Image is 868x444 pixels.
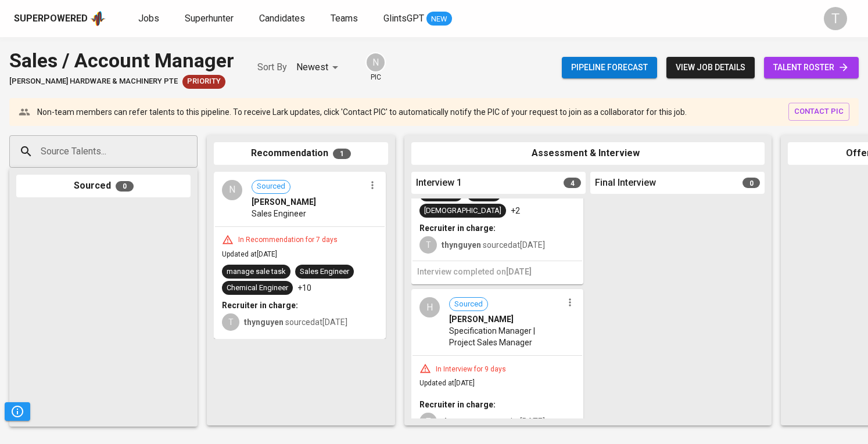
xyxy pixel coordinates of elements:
div: Assessment & Interview [411,142,765,165]
button: Pipeline Triggers [5,402,30,421]
div: NSourced[PERSON_NAME]Sales EngineerIn Recommendation for 7 daysUpdated at[DATE]manage sale taskSa... [214,172,386,340]
div: Sourced [16,175,191,197]
a: GlintsGPT NEW [383,12,452,26]
button: Pipeline forecast [562,57,657,78]
span: [PERSON_NAME] [449,313,514,325]
b: Recruiter in charge: [419,400,496,409]
a: Superhunter [185,12,236,26]
a: talent roster [764,57,859,78]
span: Jobs [138,13,159,24]
span: Updated at [DATE] [419,379,475,387]
span: Sales Engineer [252,208,306,219]
div: In Interview for 9 days [431,364,511,374]
div: H [419,297,440,317]
p: Newest [296,60,328,74]
span: Interview 1 [416,176,462,190]
b: Recruiter in charge: [419,223,496,233]
img: app logo [90,10,106,27]
span: view job details [676,60,745,75]
p: Sort By [257,60,287,74]
b: thynguyen [244,317,284,327]
b: Recruiter in charge: [222,301,298,310]
div: Sales / Account Manager [9,46,234,75]
span: NEW [426,13,452,25]
span: [DATE] [506,267,532,276]
div: Sales Engineer [300,266,349,277]
div: T [824,7,847,30]
span: GlintsGPT [383,13,424,24]
span: [PERSON_NAME] Hardware & Machinery Pte [9,76,178,87]
button: Open [191,150,193,153]
span: Candidates [259,13,305,24]
div: Superpowered [14,12,88,26]
span: sourced at [DATE] [442,240,545,250]
span: Pipeline forecast [571,60,648,75]
span: 1 [333,149,351,159]
p: Non-team members can refer talents to this pipeline. To receive Lark updates, click 'Contact PIC'... [37,106,687,118]
span: Updated at [DATE] [222,250,277,258]
span: sourced at [DATE] [442,417,545,426]
div: In Recommendation for 7 days [234,235,342,245]
span: contact pic [794,105,844,118]
span: 4 [564,178,581,188]
div: T [419,413,437,430]
div: N [365,52,386,73]
div: pic [365,52,386,82]
div: N [222,180,242,200]
a: Teams [331,12,360,26]
button: contact pic [788,103,849,121]
span: Superhunter [185,13,234,24]
h6: Interview completed on [417,266,578,279]
div: Recommendation [214,142,388,165]
span: sourced at [DATE] [244,317,347,327]
button: view job details [666,57,755,78]
p: +2 [511,205,520,216]
div: T [222,313,239,331]
span: Sourced [252,181,290,192]
a: Candidates [259,12,307,26]
div: New Job received from Demand Team [182,75,225,89]
b: thynguyen [442,417,481,426]
p: +10 [297,282,311,294]
span: 0 [743,178,760,188]
div: Newest [296,57,342,78]
div: [DEMOGRAPHIC_DATA] [424,205,501,216]
span: talent roster [773,60,849,75]
span: 0 [116,181,134,192]
b: thynguyen [442,240,481,250]
a: Superpoweredapp logo [14,10,106,27]
div: T [419,236,437,254]
span: Priority [182,76,225,87]
span: [PERSON_NAME] [252,196,316,208]
span: Sourced [450,299,487,310]
span: Specification Manager | Project Sales Manager [449,325,562,348]
span: Final Interview [595,176,656,190]
a: Jobs [138,12,162,26]
div: manage sale task [227,266,286,277]
div: Chemical Engineer [227,283,288,294]
span: Teams [331,13,358,24]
